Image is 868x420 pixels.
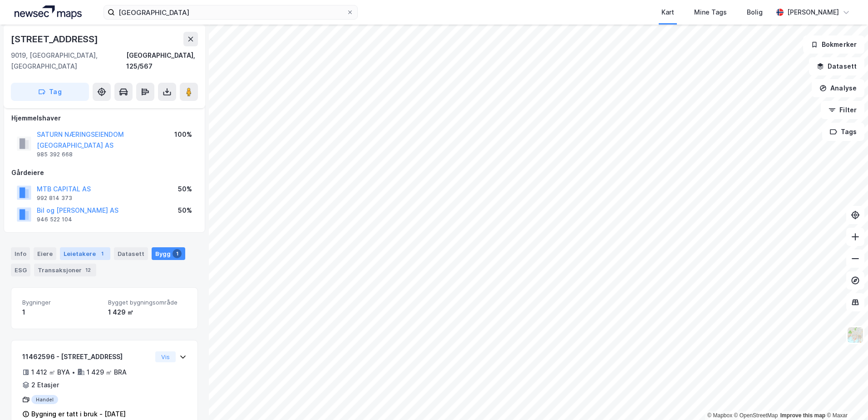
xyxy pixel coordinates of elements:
div: 12 [84,265,93,275]
button: Filter [821,101,864,119]
button: Tags [822,123,864,141]
a: Mapbox [707,412,732,419]
div: ESG [11,264,30,276]
span: Bygget bygningsområde [108,299,187,306]
button: Tag [11,83,89,101]
div: 1 429 ㎡ [108,307,187,318]
div: Info [11,247,30,260]
div: [PERSON_NAME] [787,7,839,18]
div: 1 412 ㎡ BYA [31,367,70,378]
span: Bygninger [22,299,101,306]
div: Kart [661,7,674,18]
div: [GEOGRAPHIC_DATA], 125/567 [126,50,198,72]
img: logo.a4113a55bc3d86da70a041830d287a7e.svg [15,5,82,19]
div: Bygning er tatt i bruk - [DATE] [31,409,126,420]
button: Bokmerker [803,35,864,54]
button: Vis [155,351,176,362]
div: [STREET_ADDRESS] [11,32,100,46]
div: Kontrollprogram for chat [823,376,868,420]
div: 1 [173,249,182,258]
img: Z [847,326,864,344]
iframe: Chat Widget [823,376,868,420]
div: 1 429 ㎡ BRA [87,367,127,378]
div: 11462596 - [STREET_ADDRESS] [22,351,152,362]
div: 985 392 668 [37,151,73,158]
div: 50% [178,205,192,216]
div: • [72,369,75,376]
button: Datasett [809,57,864,75]
div: Mine Tags [694,7,727,18]
a: OpenStreetMap [734,412,778,419]
div: Eiere [34,247,56,260]
div: 1 [98,249,107,258]
input: Søk på adresse, matrikkel, gårdeiere, leietakere eller personer [115,5,346,19]
div: Bygg [152,247,185,260]
div: Hjemmelshaver [11,113,197,124]
button: Analyse [812,79,864,97]
div: Datasett [114,247,148,260]
div: 9019, [GEOGRAPHIC_DATA], [GEOGRAPHIC_DATA] [11,50,126,72]
a: Improve this map [780,412,825,419]
div: Leietakere [60,247,110,260]
div: 2 Etasjer [31,380,59,390]
div: 100% [174,129,192,140]
div: 946 522 104 [37,216,72,223]
div: Bolig [747,7,763,18]
div: 1 [22,307,101,318]
div: Transaksjoner [34,264,96,276]
div: 50% [178,184,192,195]
div: Gårdeiere [11,167,197,178]
div: 992 814 373 [37,195,72,202]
